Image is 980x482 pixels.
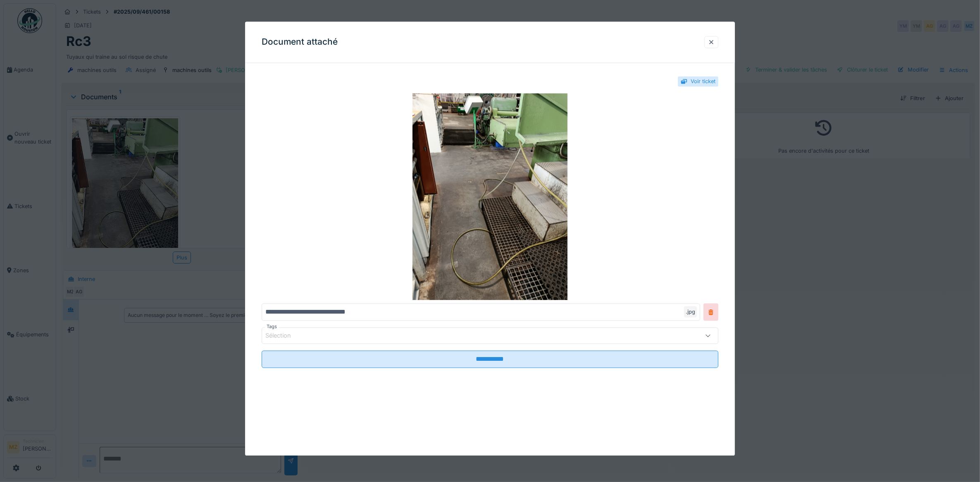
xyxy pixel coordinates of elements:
img: fc0e1231-6da1-40bc-aed2-1791e8b419ad-17581036401902863328594167206897.jpg [262,94,719,300]
h3: Document attaché [262,37,338,47]
label: Tags [265,324,279,331]
div: .jpg [684,307,697,318]
div: Voir ticket [691,77,715,85]
div: Sélection [265,331,303,341]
